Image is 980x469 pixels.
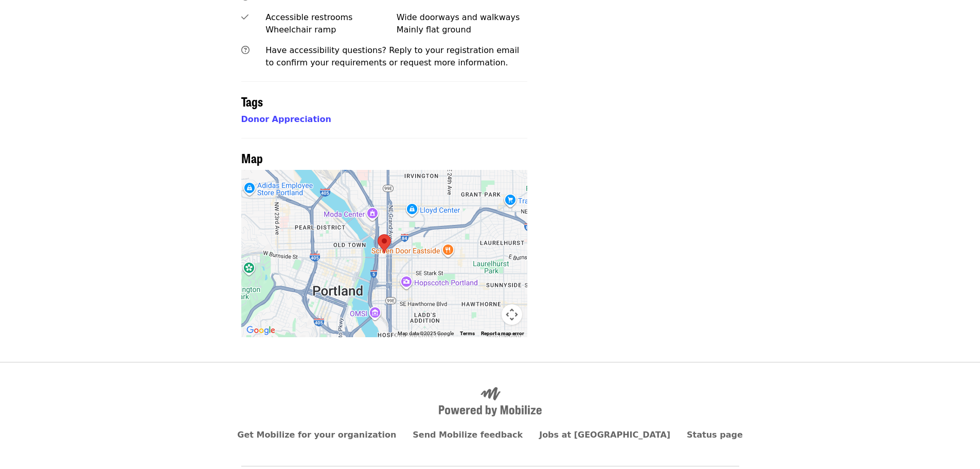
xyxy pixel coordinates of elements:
[241,92,263,110] span: Tags
[265,45,519,67] span: Have accessibility questions? Reply to your registration email to confirm your requirements or re...
[539,430,670,440] a: Jobs at [GEOGRAPHIC_DATA]
[241,45,250,55] i: question-circle icon
[244,324,278,337] a: Open this area in Google Maps (opens a new window)
[241,429,739,441] nav: Primary footer navigation
[398,331,454,336] span: Map data ©2025 Google
[481,331,524,336] a: Report a map error
[460,331,475,336] a: Terms (opens in new tab)
[241,114,331,124] a: Donor Appreciation
[687,430,743,440] a: Status page
[244,324,278,337] img: Google
[413,430,523,440] a: Send Mobilize feedback
[265,24,397,36] div: Wheelchair ramp
[397,11,528,24] div: Wide doorways and walkways
[502,304,522,325] button: Map camera controls
[265,11,397,24] div: Accessible restrooms
[241,149,263,167] span: Map
[241,12,248,22] i: check icon
[397,24,528,36] div: Mainly flat ground
[237,430,396,440] a: Get Mobilize for your organization
[439,387,542,417] img: Powered by Mobilize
